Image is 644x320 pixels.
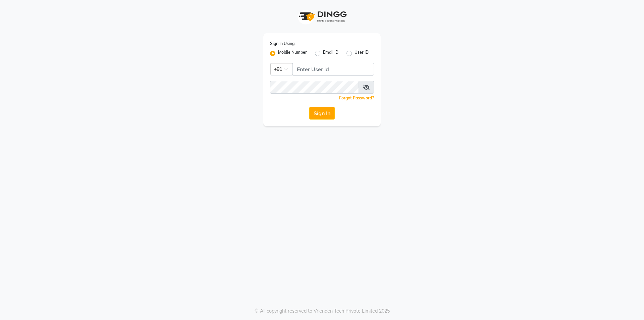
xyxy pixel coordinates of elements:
img: logo1.svg [295,7,349,27]
a: Forgot Password? [339,95,374,100]
button: Sign In [309,107,335,120]
label: Mobile Number [278,49,307,57]
label: Sign In Using: [270,41,296,47]
input: Username [270,81,359,94]
label: Email ID [323,49,338,57]
label: User ID [355,49,369,57]
input: Username [292,63,374,76]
